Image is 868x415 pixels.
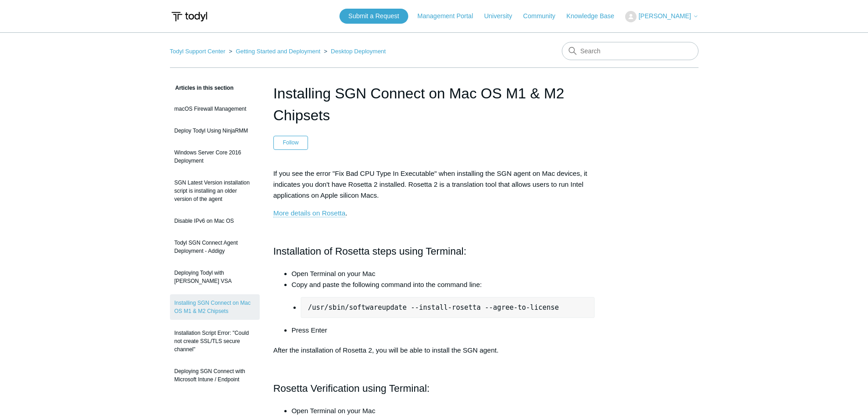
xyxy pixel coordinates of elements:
a: Todyl Support Center [170,48,226,55]
a: Deploy Todyl Using NinjaRMM [170,122,260,139]
a: Installing SGN Connect on Mac OS M1 & M2 Chipsets [170,294,260,320]
li: Getting Started and Deployment [227,48,322,55]
span: [PERSON_NAME] [638,12,691,20]
a: Installation Script Error: "Could not create SSL/TLS secure channel" [170,324,260,358]
button: [PERSON_NAME] [625,11,698,22]
p: After the installation of Rosetta 2, you will be able to install the SGN agent. [273,345,595,356]
h2: Rosetta Verification using Terminal: [273,380,595,396]
a: Getting Started and Deployment [236,48,320,55]
a: Todyl SGN Connect Agent Deployment - Addigy [170,234,260,260]
pre: /usr/sbin/softwareupdate --install-rosetta --agree-to-license [301,297,595,318]
a: Windows Server Core 2016 Deployment [170,144,260,169]
a: University [484,11,521,21]
li: Todyl Support Center [170,48,227,55]
a: Management Portal [417,11,482,21]
a: macOS Firewall Management [170,100,260,118]
p: If you see the error "Fix Bad CPU Type In Executable" when installing the SGN agent on Mac device... [273,168,595,201]
li: Desktop Deployment [322,48,386,55]
img: Todyl Support Center Help Center home page [170,8,209,25]
a: Deploying Todyl with [PERSON_NAME] VSA [170,264,260,290]
button: Follow Article [273,136,308,149]
a: Knowledge Base [566,11,623,21]
li: Open Terminal on your Mac [292,268,595,279]
li: Copy and paste the following command into the command line: [292,279,595,318]
h1: Installing SGN Connect on Mac OS M1 & M2 Chipsets [273,82,595,126]
a: Deploying SGN Connect with Microsoft Intune / Endpoint [170,363,260,388]
a: More details on Rosetta [273,209,345,217]
p: . [273,208,595,219]
span: Articles in this section [170,85,234,91]
h2: Installation of Rosetta steps using Terminal: [273,243,595,259]
input: Search [562,42,699,60]
a: Disable IPv6 on Mac OS [170,212,260,230]
li: Press Enter [292,325,595,336]
a: Submit a Request [339,9,408,24]
a: Desktop Deployment [331,48,386,55]
a: SGN Latest Version installation script is installing an older version of the agent [170,174,260,208]
a: Community [523,11,565,21]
